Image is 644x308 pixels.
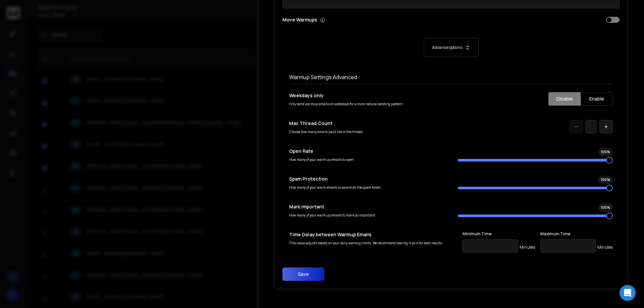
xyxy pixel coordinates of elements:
[289,102,444,107] p: Only send warmup emails on weekdays for a more natural sending pattern
[540,231,613,237] label: Maximum Time
[581,92,613,106] button: Enable
[289,185,444,190] p: How many of your warm emails to save from the spam folder
[432,45,462,50] p: Advance options
[289,73,613,81] h1: Warmup Settings Advanced
[289,38,613,57] button: Advance options
[597,245,613,250] p: Minutes
[289,157,444,162] p: How many of your warm up emails to open
[620,285,636,301] div: Open Intercom Messenger
[289,92,444,99] p: Weekdays only
[289,120,444,127] p: Max Thread Count
[289,129,444,134] p: Choose how many emails you'd like in the thread
[282,267,324,281] button: Save
[289,148,444,155] p: Open Rate
[289,176,444,182] p: Spam Protection
[289,213,444,218] p: How many of your warm up emails to mark as important
[598,148,613,156] div: 100 %
[463,231,535,237] label: Minimum Time
[548,92,581,106] button: Disable
[520,245,535,250] p: Minutes
[289,203,444,210] p: Mark Important
[598,176,613,184] div: 100 %
[282,16,449,23] p: Move Warmups
[598,203,613,212] div: 100 %
[289,241,460,246] p: This value adjusts based on your daily warmup limits. We recommend leaving it as is for best resu...
[289,231,460,238] p: Time Delay between Warmup Emails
